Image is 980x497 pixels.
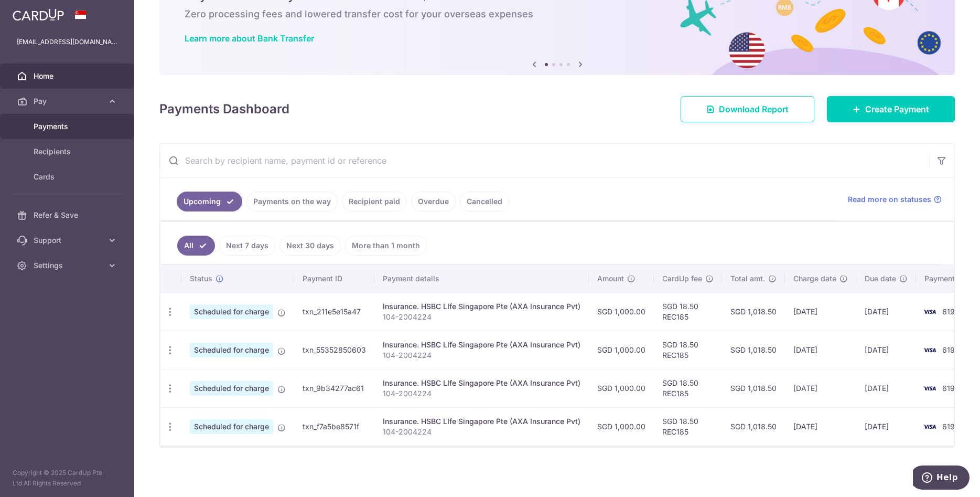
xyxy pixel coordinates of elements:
p: 104-2004224 [383,350,580,361]
span: Charge date [793,273,836,284]
td: [DATE] [785,292,856,331]
td: [DATE] [856,292,916,331]
img: Bank Card [919,344,940,356]
span: Refer & Save [34,210,103,220]
td: [DATE] [785,331,856,369]
a: Read more on statuses [848,194,942,205]
p: 104-2004224 [383,427,580,437]
h6: Zero processing fees and lowered transfer cost for your overseas expenses [185,8,930,20]
span: 6198 [942,384,960,393]
span: Pay [34,96,103,107]
a: Cancelled [460,192,509,212]
td: [DATE] [856,331,916,369]
span: Scheduled for charge [190,304,273,319]
td: SGD 18.50 REC185 [654,331,722,369]
p: [EMAIL_ADDRESS][DOMAIN_NAME] [17,37,117,47]
span: Scheduled for charge [190,343,273,357]
td: SGD 1,000.00 [589,407,654,446]
a: More than 1 month [345,236,427,256]
td: txn_211e5e15a47 [294,292,374,331]
span: 6198 [942,345,960,354]
a: Overdue [411,192,456,212]
a: Learn more about Bank Transfer [185,33,314,44]
iframe: Opens a widget where you can find more information [913,466,970,492]
img: CardUp [13,8,64,21]
p: 104-2004224 [383,312,580,322]
img: Bank Card [919,420,940,433]
span: 6198 [942,422,960,431]
span: Due date [865,273,896,284]
th: Payment details [374,265,589,292]
a: Recipient paid [342,192,407,212]
img: Bank Card [919,382,940,395]
td: SGD 1,018.50 [722,292,785,331]
td: SGD 18.50 REC185 [654,292,722,331]
a: Next 30 days [279,236,341,256]
a: Payments on the way [246,192,338,212]
td: SGD 1,018.50 [722,407,785,446]
span: Settings [34,260,103,271]
input: Search by recipient name, payment id or reference [160,144,929,177]
span: Create Payment [865,103,929,115]
a: Next 7 days [219,236,275,256]
span: Amount [597,273,624,284]
span: Scheduled for charge [190,381,273,396]
td: SGD 1,018.50 [722,369,785,407]
td: txn_f7a5be8571f [294,407,374,446]
td: SGD 1,000.00 [589,369,654,407]
span: Home [34,71,103,81]
span: Status [190,273,212,284]
span: Download Report [719,103,789,115]
div: Insurance. HSBC LIfe Singapore Pte (AXA Insurance Pvt) [383,340,580,350]
span: Payments [34,121,103,132]
td: txn_9b34277ac61 [294,369,374,407]
span: CardUp fee [662,273,702,284]
td: SGD 1,018.50 [722,331,785,369]
span: Support [34,235,103,246]
div: Insurance. HSBC LIfe Singapore Pte (AXA Insurance Pvt) [383,416,580,427]
span: Scheduled for charge [190,419,273,434]
td: SGD 1,000.00 [589,292,654,331]
div: Insurance. HSBC LIfe Singapore Pte (AXA Insurance Pvt) [383,378,580,388]
td: SGD 18.50 REC185 [654,369,722,407]
span: Read more on statuses [848,194,931,205]
img: Bank Card [919,305,940,318]
p: 104-2004224 [383,388,580,399]
a: Create Payment [827,96,955,122]
span: 6198 [942,307,960,316]
a: All [177,236,215,256]
td: [DATE] [856,407,916,446]
div: Insurance. HSBC LIfe Singapore Pte (AXA Insurance Pvt) [383,301,580,312]
td: [DATE] [785,369,856,407]
th: Payment ID [294,265,374,292]
a: Download Report [681,96,814,122]
h4: Payments Dashboard [159,100,289,119]
td: [DATE] [856,369,916,407]
a: Upcoming [177,192,242,212]
span: Recipients [34,146,103,157]
td: SGD 1,000.00 [589,331,654,369]
td: txn_55352850603 [294,331,374,369]
span: Cards [34,172,103,182]
td: SGD 18.50 REC185 [654,407,722,446]
td: [DATE] [785,407,856,446]
span: Total amt. [730,273,765,284]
